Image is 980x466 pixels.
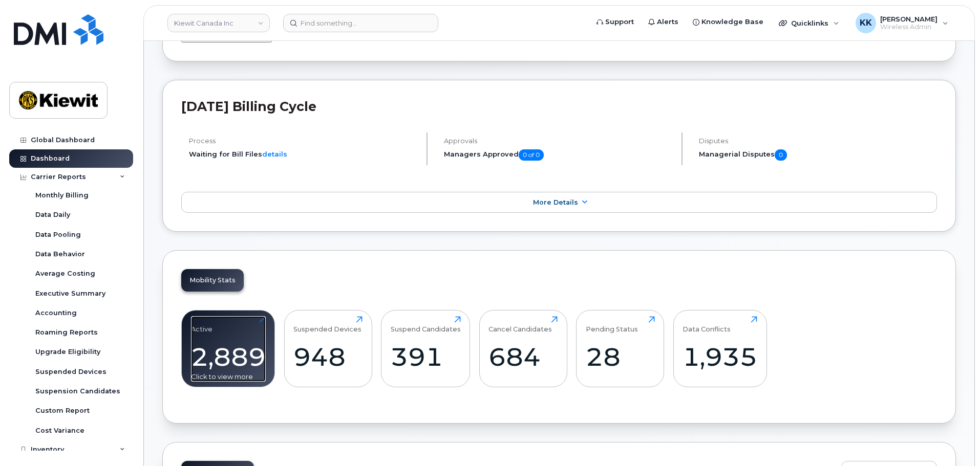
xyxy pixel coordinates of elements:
div: 28 [586,342,655,372]
div: Kelsey Keck [848,13,955,33]
a: Active2,889Click to view more [191,316,266,382]
h4: Disputes [699,137,937,145]
a: Knowledge Base [686,12,771,32]
span: KK [860,17,872,29]
h2: [DATE] Billing Cycle [181,99,937,114]
div: Pending Status [586,316,638,333]
div: 2,889 [191,342,266,372]
h4: Approvals [444,137,673,145]
h5: Managerial Disputes [699,149,937,161]
a: Suspend Candidates391 [391,316,461,382]
span: Alerts [657,17,678,27]
li: Waiting for Bill Files [189,149,418,159]
a: details [262,150,287,158]
div: Cancel Candidates [488,316,552,333]
span: Support [605,17,634,27]
span: 0 of 0 [519,149,544,161]
div: Data Conflicts [683,316,731,333]
span: Quicklinks [791,19,828,27]
a: Suspended Devices948 [293,316,363,382]
span: More Details [533,198,578,206]
div: Suspend Candidates [391,316,461,333]
div: 1,935 [683,342,757,372]
a: Kiewit Canada Inc [167,14,270,32]
input: Find something... [283,14,438,32]
span: Knowledge Base [701,17,763,27]
a: Cancel Candidates684 [488,316,558,382]
div: Active [191,316,212,333]
span: [PERSON_NAME] [880,15,938,23]
a: Alerts [641,12,686,32]
a: Data Conflicts1,935 [683,316,757,382]
a: Support [589,12,641,32]
iframe: Messenger Launcher [935,421,972,458]
h4: Process [189,137,418,145]
div: Click to view more [191,372,266,382]
div: Suspended Devices [293,316,361,333]
h5: Managers Approved [444,149,673,161]
div: Quicklinks [772,13,846,33]
div: 948 [293,342,363,372]
div: 684 [488,342,558,372]
a: Pending Status28 [586,316,655,382]
span: Wireless Admin [880,23,938,31]
div: 391 [391,342,461,372]
span: 0 [775,149,787,161]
